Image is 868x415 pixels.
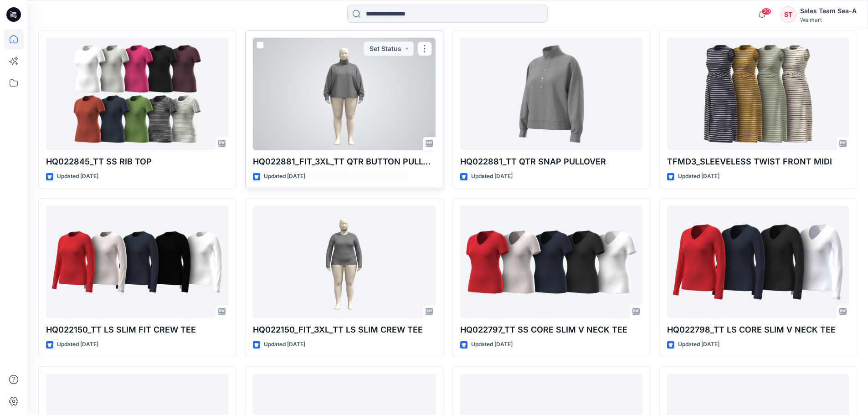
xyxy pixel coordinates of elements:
span: 20 [761,8,771,15]
div: Walmart [800,16,857,23]
a: HQ022881_FIT_3XL_TT QTR BUTTON PULLOVER [253,38,435,150]
p: HQ022845_TT SS RIB TOP [46,155,228,168]
a: HQ022150_FIT_3XL_TT LS SLIM CREW TEE [253,206,435,318]
a: TFMD3_SLEEVELESS TWIST FRONT MIDI [667,38,849,150]
p: Updated [DATE] [57,340,98,349]
p: HQ022881_TT QTR SNAP PULLOVER [460,155,642,168]
p: HQ022798_TT LS CORE SLIM V NECK TEE [667,323,849,336]
p: HQ022797_TT SS CORE SLIM V NECK TEE [460,323,642,336]
p: Updated [DATE] [264,340,305,349]
p: Updated [DATE] [264,172,305,181]
p: HQ022150_FIT_3XL_TT LS SLIM CREW TEE [253,323,435,336]
p: Updated [DATE] [57,172,98,181]
p: Updated [DATE] [471,340,513,349]
a: HQ022150_TT LS SLIM FIT CREW TEE [46,206,228,318]
p: HQ022150_TT LS SLIM FIT CREW TEE [46,323,228,336]
a: HQ022798_TT LS CORE SLIM V NECK TEE [667,206,849,318]
a: HQ022797_TT SS CORE SLIM V NECK TEE [460,206,642,318]
p: Updated [DATE] [678,340,719,349]
p: HQ022881_FIT_3XL_TT QTR BUTTON PULLOVER [253,155,435,168]
p: Updated [DATE] [678,172,719,181]
div: Sales Team Sea-A [800,5,857,16]
a: HQ022845_TT SS RIB TOP [46,38,228,150]
p: TFMD3_SLEEVELESS TWIST FRONT MIDI [667,155,849,168]
p: Updated [DATE] [471,172,513,181]
a: HQ022881_TT QTR SNAP PULLOVER [460,38,642,150]
div: ST [780,6,796,23]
